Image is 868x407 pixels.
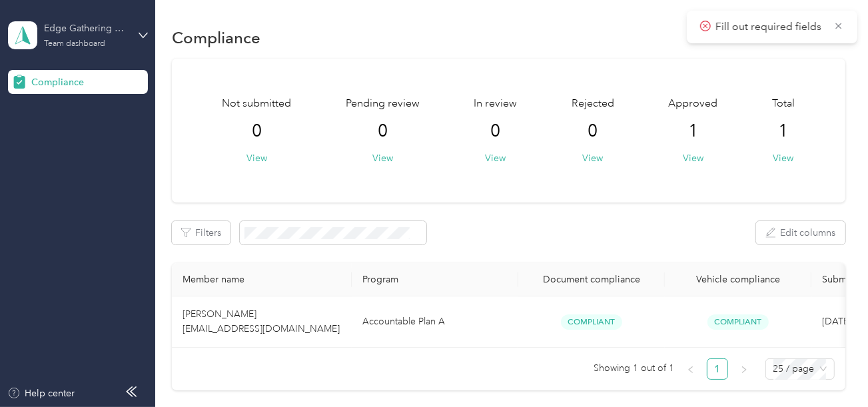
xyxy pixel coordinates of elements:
span: Rejected [572,96,614,112]
span: 25 / page [773,359,827,379]
button: left [680,358,701,380]
div: Edge Gathering Virtual Pipelines 2, LLC [44,21,127,35]
button: right [733,358,755,380]
button: Filters [172,221,230,244]
td: Accountable Plan A [352,296,518,348]
li: Next Page [733,358,755,380]
span: Total [772,96,795,112]
div: Team dashboard [44,40,105,48]
span: Pending review [346,96,420,112]
button: View [485,151,506,165]
div: Page Size [765,358,835,380]
button: View [246,151,267,165]
button: Edit columns [756,221,845,244]
span: [PERSON_NAME] [EMAIL_ADDRESS][DOMAIN_NAME] [183,308,340,334]
li: Previous Page [680,358,701,380]
h1: Compliance [172,31,260,45]
span: 0 [252,121,262,142]
th: Member name [172,263,352,296]
span: 0 [588,121,598,142]
span: Approved [668,96,717,112]
button: View [773,151,793,165]
button: View [372,151,393,165]
span: Compliance [31,75,84,89]
span: right [740,366,748,374]
button: View [683,151,703,165]
iframe: Everlance-gr Chat Button Frame [793,332,868,407]
span: Compliant [561,314,622,330]
span: 1 [778,121,788,142]
span: Compliant [707,314,769,330]
button: Help center [7,386,75,400]
span: Showing 1 out of 1 [594,358,675,378]
p: Fill out required fields [715,19,825,35]
div: Vehicle compliance [675,274,801,285]
div: Document compliance [529,274,654,285]
span: left [687,366,695,374]
button: View [582,151,603,165]
span: 0 [490,121,500,142]
span: 0 [378,121,388,142]
span: Not submitted [222,96,291,112]
li: 1 [707,358,728,380]
a: 1 [707,359,727,379]
span: 1 [688,121,698,142]
th: Program [352,263,518,296]
span: In review [474,96,517,112]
